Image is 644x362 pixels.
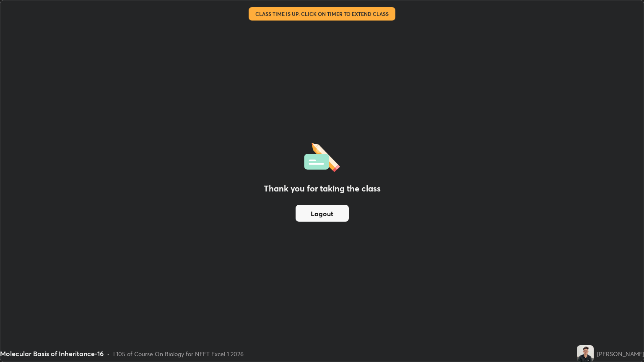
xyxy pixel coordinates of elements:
[597,349,644,358] div: [PERSON_NAME]
[113,349,244,358] div: L105 of Course On Biology for NEET Excel 1 2026
[264,182,381,195] h2: Thank you for taking the class
[296,205,349,222] button: Logout
[304,140,340,172] img: offlineFeedback.1438e8b3.svg
[107,349,110,358] div: •
[577,345,594,362] img: 909f98cdd7224059930a543fe15c7870.jpg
